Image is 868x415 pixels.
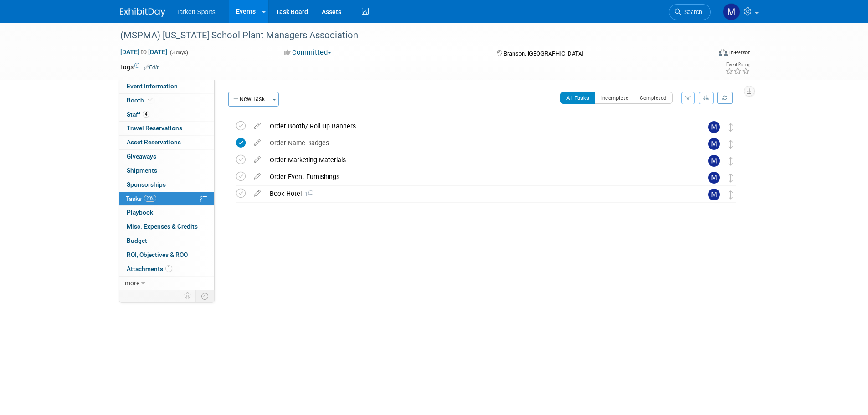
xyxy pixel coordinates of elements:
[120,62,159,72] td: Tags
[127,181,166,188] span: Sponsorships
[560,92,596,104] button: All Tasks
[265,169,690,184] div: Order Event Furnishings
[127,223,198,230] span: Misc. Expenses & Credits
[249,173,265,181] a: edit
[503,50,583,57] span: Branson, [GEOGRAPHIC_DATA]
[281,48,335,57] button: Committed
[144,64,159,71] a: Edit
[119,122,214,135] a: Travel Reservations
[729,157,733,165] i: Move task
[249,156,265,164] a: edit
[117,27,697,44] div: (MSPMA) [US_STATE] School Plant Managers Association
[120,48,168,56] span: [DATE] [DATE]
[143,111,149,118] span: 4
[169,50,188,56] span: (3 days)
[302,191,313,197] span: 1
[127,167,157,174] span: Shipments
[265,135,690,151] div: Order Name Badges
[669,4,711,20] a: Search
[249,190,265,198] a: edit
[657,47,751,61] div: Event Format
[139,48,148,56] span: to
[195,290,214,302] td: Toggle Event Tabs
[127,82,178,90] span: Event Information
[127,237,147,244] span: Budget
[729,174,733,182] i: Move task
[119,164,214,178] a: Shipments
[127,124,182,132] span: Travel Reservations
[729,49,750,56] div: In-Person
[119,234,214,248] a: Budget
[119,108,214,122] a: Staff4
[127,111,149,118] span: Staff
[595,92,634,104] button: Incomplete
[127,265,172,272] span: Attachments
[119,150,214,164] a: Giveaways
[119,178,214,192] a: Sponsorships
[729,140,733,149] i: Move task
[634,92,673,104] button: Completed
[265,186,690,201] div: Book Hotel
[681,9,702,15] span: Search
[708,155,720,167] img: Mathieu Martel
[119,94,214,108] a: Booth
[148,97,153,102] i: Booth reservation complete
[127,138,181,146] span: Asset Reservations
[265,152,690,168] div: Order Marketing Materials
[725,62,750,67] div: Event Rating
[180,290,196,302] td: Personalize Event Tab Strip
[127,153,156,160] span: Giveaways
[120,8,165,17] img: ExhibitDay
[729,123,733,132] i: Move task
[119,220,214,234] a: Misc. Expenses & Credits
[249,122,265,130] a: edit
[127,97,154,104] span: Booth
[228,92,270,107] button: New Task
[719,49,728,56] img: Format-Inperson.png
[126,195,156,202] span: Tasks
[127,209,153,216] span: Playbook
[729,190,733,199] i: Move task
[708,172,720,184] img: Mathieu Martel
[144,195,156,202] span: 20%
[119,80,214,93] a: Event Information
[119,277,214,290] a: more
[723,3,740,20] img: Mathieu Martel
[119,192,214,206] a: Tasks20%
[265,118,690,134] div: Order Booth/ Roll Up Banners
[127,251,188,258] span: ROI, Objectives & ROO
[708,138,720,150] img: Mathieu Martel
[119,262,214,276] a: Attachments1
[249,139,265,147] a: edit
[708,189,720,200] img: Mathieu Martel
[119,136,214,149] a: Asset Reservations
[119,206,214,220] a: Playbook
[176,8,216,15] span: Tarkett Sports
[165,265,172,272] span: 1
[717,92,733,104] a: Refresh
[125,279,139,287] span: more
[119,248,214,262] a: ROI, Objectives & ROO
[708,121,720,133] img: Mathieu Martel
